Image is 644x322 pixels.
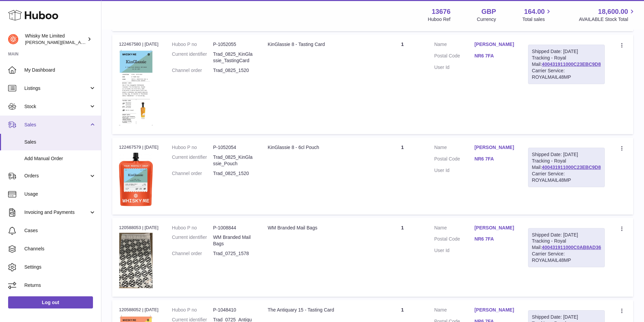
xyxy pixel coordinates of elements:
[434,167,474,174] dt: User Id
[268,41,371,48] div: KinGlassie 8 - Tasting Card
[474,41,515,48] a: [PERSON_NAME]
[213,41,254,48] dd: P-1052055
[532,171,601,183] div: Carrier Service: ROYALMAIL48MP
[24,85,89,92] span: Listings
[213,154,254,167] dd: Trad_0825_KinGlassie_Pouch
[119,225,159,231] div: 120588053 | [DATE]
[24,209,89,216] span: Invoicing and Payments
[434,41,474,49] dt: Name
[532,251,601,264] div: Carrier Service: ROYALMAIL48MP
[172,225,213,231] dt: Huboo P no
[474,53,515,59] a: NR6 7FA
[24,246,96,252] span: Channels
[474,225,515,231] a: [PERSON_NAME]
[434,307,474,315] dt: Name
[172,170,213,177] dt: Channel order
[434,144,474,152] dt: Name
[528,148,605,187] div: Tracking - Royal Mail:
[213,170,254,177] dd: Trad_0825_1520
[213,51,254,64] dd: Trad_0825_KinGlassie_TastingCard
[542,61,601,67] a: 400431911000C23EBC9D8
[172,41,213,48] dt: Huboo P no
[542,245,601,250] a: 400431911000C0AB8AD36
[434,225,474,233] dt: Name
[532,68,601,80] div: Carrier Service: ROYALMAIL48MP
[24,67,96,73] span: My Dashboard
[172,234,213,247] dt: Current identifier
[24,139,96,145] span: Sales
[524,7,545,16] span: 164.00
[481,7,496,16] strong: GBP
[474,144,515,151] a: [PERSON_NAME]
[522,16,552,23] span: Total sales
[532,48,601,55] div: Shipped Date: [DATE]
[434,236,474,244] dt: Postal Code
[428,16,451,23] div: Huboo Ref
[579,16,636,23] span: AVAILABLE Stock Total
[24,173,89,179] span: Orders
[172,307,213,313] dt: Huboo P no
[522,7,552,23] a: 164.00 Total sales
[24,155,96,162] span: Add Manual Order
[213,225,254,231] dd: P-1008844
[474,307,515,313] a: [PERSON_NAME]
[119,41,159,47] div: 122467580 | [DATE]
[378,34,428,134] td: 1
[172,67,213,74] dt: Channel order
[542,165,601,170] a: 400431911000C23EBC9D8
[378,218,428,297] td: 1
[598,7,628,16] span: 18,600.00
[213,250,254,257] dd: Trad_0725_1578
[24,191,96,197] span: Usage
[268,225,371,231] div: WM Branded Mail Bags
[172,51,213,64] dt: Current identifier
[172,154,213,167] dt: Current identifier
[119,144,159,150] div: 122467579 | [DATE]
[213,67,254,74] dd: Trad_0825_1520
[24,282,96,289] span: Returns
[268,144,371,151] div: KinGlassie 8 - 6cl Pouch
[213,307,254,313] dd: P-1048410
[24,122,89,128] span: Sales
[213,144,254,151] dd: P-1052054
[119,307,159,313] div: 120588052 | [DATE]
[532,314,601,320] div: Shipped Date: [DATE]
[579,7,636,23] a: 18,600.00 AVAILABLE Stock Total
[25,40,136,45] span: [PERSON_NAME][EMAIL_ADDRESS][DOMAIN_NAME]
[24,103,89,110] span: Stock
[474,156,515,162] a: NR6 7FA
[532,151,601,158] div: Shipped Date: [DATE]
[434,53,474,61] dt: Postal Code
[172,250,213,257] dt: Channel order
[474,236,515,242] a: NR6 7FA
[532,232,601,238] div: Shipped Date: [DATE]
[25,33,86,46] div: Whisky Me Limited
[119,153,153,206] img: 1752740557.jpg
[119,50,153,126] img: 1752740623.png
[8,296,93,308] a: Log out
[528,228,605,267] div: Tracking - Royal Mail:
[378,138,428,214] td: 1
[268,307,371,313] div: The Antiquary 15 - Tasting Card
[24,227,96,234] span: Cases
[8,34,18,44] img: frances@whiskyshop.com
[477,16,496,23] div: Currency
[213,234,254,247] dd: WM Branded Mail Bags
[432,7,451,16] strong: 13676
[172,144,213,151] dt: Huboo P no
[119,233,153,288] img: 1725358317.png
[434,64,474,71] dt: User Id
[434,156,474,164] dt: Postal Code
[434,247,474,254] dt: User Id
[24,264,96,270] span: Settings
[528,45,605,84] div: Tracking - Royal Mail:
